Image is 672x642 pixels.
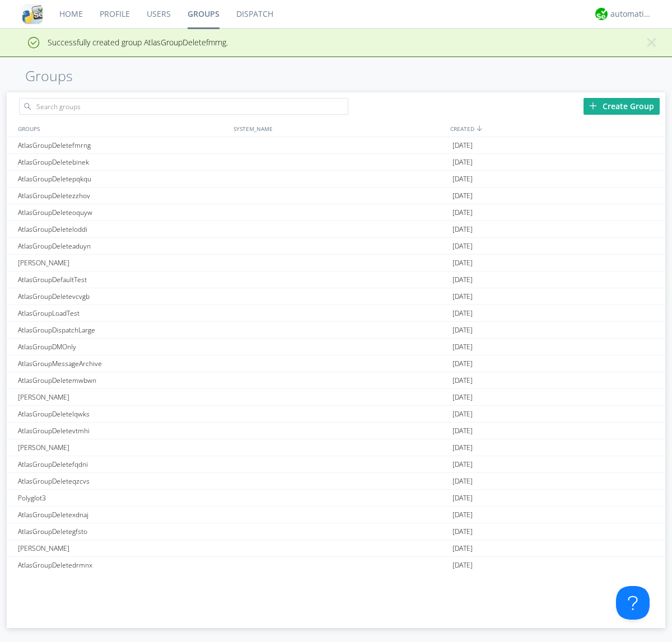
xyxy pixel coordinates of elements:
[7,339,665,355] a: AtlasGroupDMOnly[DATE]
[7,355,665,372] a: AtlasGroupMessageArchive[DATE]
[15,339,231,355] div: AtlasGroupDMOnly
[452,305,473,322] span: [DATE]
[15,456,231,472] div: AtlasGroupDeletefqdni
[15,188,231,204] div: AtlasGroupDeletezzhov
[15,154,231,170] div: AtlasGroupDeletebinek
[7,221,665,238] a: AtlasGroupDeleteloddi[DATE]
[15,507,231,523] div: AtlasGroupDeletexdnaj
[15,288,231,304] div: AtlasGroupDeletevcvgb
[7,490,665,507] a: Polyglot3[DATE]
[7,372,665,389] a: AtlasGroupDeletemwbwn[DATE]
[589,102,597,110] img: plus.svg
[7,137,665,154] a: AtlasGroupDeletefmrng[DATE]
[15,171,231,187] div: AtlasGroupDeletepqkqu
[7,439,665,456] a: [PERSON_NAME][DATE]
[15,221,231,237] div: AtlasGroupDeleteloddi
[15,238,231,254] div: AtlasGroupDeleteaduyn
[15,322,231,338] div: AtlasGroupDispatchLarge
[15,120,228,137] div: GROUPS
[8,37,228,48] span: Successfully created group AtlasGroupDeletefmrng.
[7,271,665,288] a: AtlasGroupDefaultTest[DATE]
[452,322,473,339] span: [DATE]
[15,540,231,556] div: [PERSON_NAME]
[7,305,665,322] a: AtlasGroupLoadTest[DATE]
[452,339,473,355] span: [DATE]
[452,523,473,540] span: [DATE]
[231,120,447,137] div: SYSTEM_NAME
[452,255,473,271] span: [DATE]
[15,406,231,422] div: AtlasGroupDeletelqwks
[15,255,231,271] div: [PERSON_NAME]
[7,171,665,188] a: AtlasGroupDeletepqkqu[DATE]
[452,490,473,507] span: [DATE]
[452,439,473,456] span: [DATE]
[7,456,665,473] a: AtlasGroupDeletefqdni[DATE]
[7,188,665,204] a: AtlasGroupDeletezzhov[DATE]
[15,490,231,506] div: Polyglot3
[15,372,231,388] div: AtlasGroupDeletemwbwn
[15,523,231,540] div: AtlasGroupDeletegfsto
[452,171,473,188] span: [DATE]
[452,204,473,221] span: [DATE]
[452,473,473,490] span: [DATE]
[452,221,473,238] span: [DATE]
[452,557,473,574] span: [DATE]
[19,98,348,115] input: Search groups
[452,288,473,305] span: [DATE]
[7,204,665,221] a: AtlasGroupDeleteoquyw[DATE]
[7,389,665,406] a: [PERSON_NAME][DATE]
[452,507,473,523] span: [DATE]
[15,557,231,573] div: AtlasGroupDeletedrmnx
[7,507,665,523] a: AtlasGroupDeletexdnaj[DATE]
[7,473,665,490] a: AtlasGroupDeleteqzcvs[DATE]
[7,238,665,255] a: AtlasGroupDeleteaduyn[DATE]
[452,423,473,439] span: [DATE]
[447,120,665,137] div: CREATED
[452,355,473,372] span: [DATE]
[452,154,473,171] span: [DATE]
[7,255,665,271] a: [PERSON_NAME][DATE]
[7,523,665,540] a: AtlasGroupDeletegfsto[DATE]
[452,372,473,389] span: [DATE]
[15,355,231,372] div: AtlasGroupMessageArchive
[22,4,43,24] img: cddb5a64eb264b2086981ab96f4c1ba7
[452,389,473,406] span: [DATE]
[15,305,231,321] div: AtlasGroupLoadTest
[15,271,231,288] div: AtlasGroupDefaultTest
[616,586,650,620] iframe: Toggle Customer Support
[7,557,665,574] a: AtlasGroupDeletedrmnx[DATE]
[15,473,231,489] div: AtlasGroupDeleteqzcvs
[15,204,231,221] div: AtlasGroupDeleteoquyw
[452,540,473,557] span: [DATE]
[15,389,231,405] div: [PERSON_NAME]
[595,8,608,20] img: d2d01cd9b4174d08988066c6d424eccd
[7,322,665,339] a: AtlasGroupDispatchLarge[DATE]
[15,439,231,456] div: [PERSON_NAME]
[7,154,665,171] a: AtlasGroupDeletebinek[DATE]
[452,137,473,154] span: [DATE]
[452,238,473,255] span: [DATE]
[610,8,652,20] div: automation+atlas
[452,456,473,473] span: [DATE]
[7,288,665,305] a: AtlasGroupDeletevcvgb[DATE]
[452,406,473,423] span: [DATE]
[15,137,231,153] div: AtlasGroupDeletefmrng
[452,188,473,204] span: [DATE]
[584,98,660,115] div: Create Group
[7,423,665,439] a: AtlasGroupDeletevtmhi[DATE]
[452,271,473,288] span: [DATE]
[7,406,665,423] a: AtlasGroupDeletelqwks[DATE]
[15,423,231,439] div: AtlasGroupDeletevtmhi
[7,540,665,557] a: [PERSON_NAME][DATE]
